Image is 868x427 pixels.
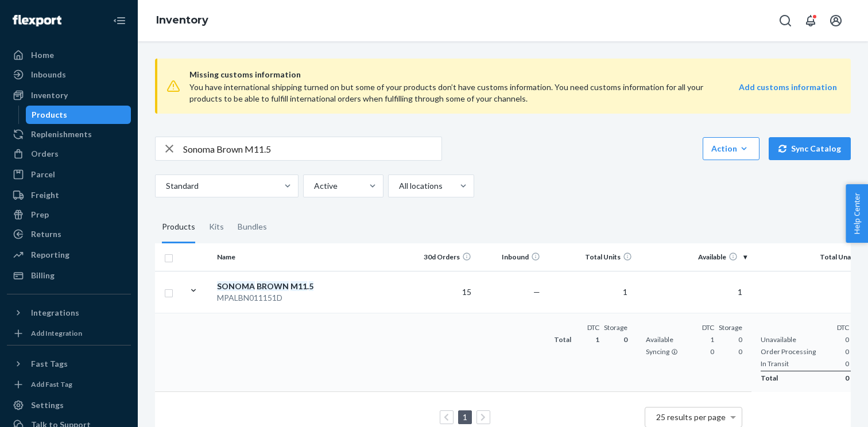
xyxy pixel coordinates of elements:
[846,184,868,243] button: Help Center
[217,281,337,292] div: .
[257,281,289,291] em: BROWN
[533,287,540,297] span: —
[7,186,131,204] a: Freight
[7,304,131,322] button: Integrations
[7,396,131,414] a: Settings
[739,82,837,92] strong: Add customs information
[212,243,342,271] th: Name
[31,399,64,411] div: Settings
[7,327,131,340] a: Add Integration
[31,358,68,370] div: Fast Tags
[162,211,195,243] div: Products
[693,347,714,356] span: 0
[7,225,131,243] a: Returns
[238,211,267,243] div: Bundles
[13,15,61,26] img: Flexport logo
[604,335,627,344] span: 0
[545,243,637,271] th: Total Units
[209,211,224,243] div: Kits
[739,81,837,104] a: Add customs information
[793,393,857,421] iframe: Opens a widget where you can chat to one of our agents
[31,228,61,240] div: Returns
[217,292,337,304] div: MPALBN011151D
[761,359,816,368] span: In Transit
[31,328,82,338] div: Add Integration
[719,323,742,332] div: Storage
[646,335,688,344] span: Available
[476,243,545,271] th: Inbound
[799,9,822,32] button: Open notifications
[189,68,837,81] span: Missing customs information
[693,335,714,344] span: 1
[656,412,726,422] span: 25 results per page
[774,9,797,32] button: Open Search Box
[31,249,69,261] div: Reporting
[703,137,759,160] button: Action
[290,281,307,291] em: M11
[108,9,131,32] button: Close Navigation
[309,281,313,291] em: 5
[31,69,66,80] div: Inbounds
[31,129,92,140] div: Replenishments
[147,4,218,37] ol: breadcrumbs
[31,90,68,101] div: Inventory
[711,143,751,154] div: Action
[31,148,59,160] div: Orders
[31,189,59,201] div: Freight
[7,246,131,264] a: Reporting
[460,412,470,422] a: Page 1 is your current page
[821,359,849,368] span: 0
[554,335,581,344] span: Total
[32,109,67,121] div: Products
[398,180,399,192] input: All locations
[586,323,599,332] div: DTC
[7,205,131,224] a: Prep
[165,180,166,192] input: Standard
[821,347,849,356] span: 0
[31,169,55,180] div: Parcel
[646,347,688,356] span: Syncing
[586,335,599,344] span: 1
[31,270,55,281] div: Billing
[618,287,632,297] span: 1
[7,125,131,143] a: Replenishments
[183,137,441,160] input: Search inventory by name or sku
[156,14,208,26] a: Inventory
[769,137,851,160] button: Sync Catalog
[31,209,49,220] div: Prep
[7,355,131,373] button: Fast Tags
[31,307,79,319] div: Integrations
[189,81,707,104] div: You have international shipping turned on but some of your products don’t have customs informatio...
[7,46,131,64] a: Home
[217,281,255,291] em: SONOMA
[7,378,131,391] a: Add Fast Tag
[821,323,849,332] div: DTC
[761,373,816,383] span: Total
[719,347,742,356] span: 0
[719,335,742,344] span: 0
[7,165,131,184] a: Parcel
[26,106,131,124] a: Products
[31,49,54,61] div: Home
[407,271,476,313] td: 15
[604,323,627,332] div: Storage
[821,373,849,383] span: 0
[733,287,747,297] span: 1
[7,86,131,104] a: Inventory
[761,347,816,356] span: Order Processing
[31,379,72,389] div: Add Fast Tag
[637,243,751,271] th: Available
[7,266,131,285] a: Billing
[313,180,314,192] input: Active
[824,9,847,32] button: Open account menu
[7,145,131,163] a: Orders
[7,65,131,84] a: Inbounds
[693,323,714,332] div: DTC
[407,243,476,271] th: 30d Orders
[761,335,816,344] span: Unavailable
[821,335,849,344] span: 0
